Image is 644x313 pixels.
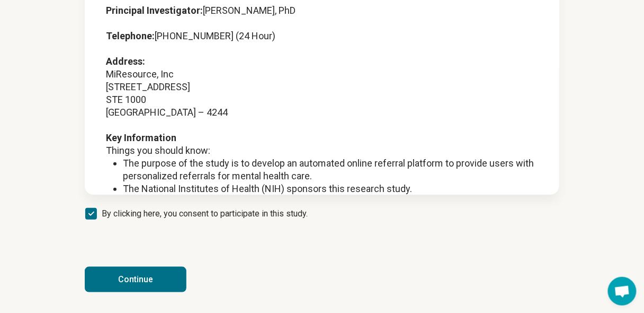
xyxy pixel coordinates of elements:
[106,5,203,16] strong: Principal Investigator:
[123,182,538,195] li: The National Institutes of Health (NIH) sponsors this research study.
[106,30,155,41] strong: Telephone:
[106,132,176,143] strong: Key Information
[106,55,538,119] p: MiResource, Inc [STREET_ADDRESS] STE 1000 [GEOGRAPHIC_DATA] – 4244
[106,30,538,42] p: [PHONE_NUMBER] (24 Hour)
[106,4,538,17] p: [PERSON_NAME], PhD
[106,144,538,157] p: Things you should know:
[608,277,637,306] div: Open chat
[102,207,308,220] span: By clicking here, you consent to participate in this study.
[123,157,538,182] li: The purpose of the study is to develop an automated online referral platform to provide users wit...
[106,56,145,67] strong: Address:
[85,267,186,292] button: Continue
